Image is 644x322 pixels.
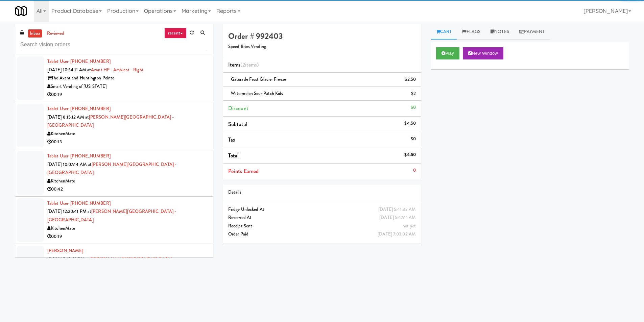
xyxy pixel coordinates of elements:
span: · [PHONE_NUMBER] [68,58,111,65]
a: [PERSON_NAME][GEOGRAPHIC_DATA] - [GEOGRAPHIC_DATA] [47,161,176,176]
li: Tablet User· [PHONE_NUMBER][DATE] 8:15:12 AM at[PERSON_NAME][GEOGRAPHIC_DATA] - [GEOGRAPHIC_DATA]... [15,102,213,149]
a: Tablet User· [PHONE_NUMBER] [47,200,111,206]
span: · [PHONE_NUMBER] [68,200,111,206]
div: $2 [411,90,416,98]
a: [PERSON_NAME][GEOGRAPHIC_DATA] - [GEOGRAPHIC_DATA] [47,208,176,223]
div: 0 [413,166,416,175]
h5: Speed Bites Vending [228,44,416,49]
div: KitchenMate [47,224,208,233]
span: (2 ) [240,61,259,69]
h4: Order # 992403 [228,32,416,41]
span: Discount [228,104,248,112]
ng-pluralize: items [245,61,257,69]
div: $4.50 [404,119,416,128]
span: · [PHONE_NUMBER] [68,153,111,159]
button: Play [436,47,459,59]
div: 00:19 [47,91,208,99]
div: 00:13 [47,138,208,146]
div: KitchenMate [47,130,208,138]
span: Watermelon Sour Patch Kids [231,90,283,97]
span: Points Earned [228,167,259,175]
span: Subtotal [228,120,247,128]
a: Tablet User· [PHONE_NUMBER] [47,58,111,65]
div: The Avant and Huntington Pointe [47,74,208,82]
a: Payment [514,24,550,40]
span: [DATE] 10:07:14 AM at [47,161,92,168]
div: Order Paid [228,230,416,239]
span: [DATE] 9:10:46 PM at [47,255,90,262]
a: Avant HP - Ambient - Right [91,67,144,73]
a: Notes [485,24,514,40]
span: Items [228,61,259,69]
div: Reviewed At [228,214,416,222]
img: Micromart [15,5,27,17]
li: Tablet User· [PHONE_NUMBER][DATE] 12:20:41 PM at[PERSON_NAME][GEOGRAPHIC_DATA] - [GEOGRAPHIC_DATA... [15,197,213,244]
div: $2.50 [405,75,416,84]
span: [DATE] 10:34:11 AM at [47,67,91,73]
div: $0 [411,103,416,112]
button: New Window [463,47,503,59]
a: [PERSON_NAME] [47,247,83,254]
a: Tablet User· [PHONE_NUMBER] [47,153,111,159]
a: Tablet User· [PHONE_NUMBER] [47,105,111,112]
div: $4.50 [404,151,416,159]
div: Details [228,188,416,197]
div: Smart Vending of [US_STATE] [47,82,208,91]
a: reviewed [45,29,66,38]
span: Total [228,152,239,159]
div: Fridge Unlocked At [228,205,416,214]
div: KitchenMate [47,177,208,185]
span: [DATE] 8:15:12 AM at [47,114,89,120]
div: Receipt Sent [228,222,416,230]
a: [PERSON_NAME][GEOGRAPHIC_DATA] - [GEOGRAPHIC_DATA] [47,255,174,270]
span: not yet [403,223,416,229]
input: Search vision orders [20,39,208,51]
li: Tablet User· [PHONE_NUMBER][DATE] 10:07:14 AM at[PERSON_NAME][GEOGRAPHIC_DATA] - [GEOGRAPHIC_DATA... [15,149,213,197]
div: $0 [411,135,416,143]
span: · [PHONE_NUMBER] [68,105,111,112]
a: Cart [431,24,457,40]
div: 00:19 [47,232,208,241]
div: [DATE] 7:03:02 AM [378,230,416,239]
a: inbox [28,29,42,38]
span: Tax [228,136,235,144]
a: recent [164,28,187,39]
li: Tablet User· [PHONE_NUMBER][DATE] 10:34:11 AM atAvant HP - Ambient - RightThe Avant and Huntingto... [15,55,213,102]
div: [DATE] 5:41:32 AM [378,205,416,214]
a: [PERSON_NAME][GEOGRAPHIC_DATA] - [GEOGRAPHIC_DATA] [47,114,174,129]
span: Gatorade Frost Glacier Freeze [231,76,286,82]
span: [DATE] 12:20:41 PM at [47,208,91,215]
div: 00:42 [47,185,208,194]
div: [DATE] 5:47:11 AM [379,214,416,222]
li: [PERSON_NAME][DATE] 9:10:46 PM at[PERSON_NAME][GEOGRAPHIC_DATA] - [GEOGRAPHIC_DATA]KitchenMateUnk... [15,244,213,291]
a: Flags [457,24,485,40]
